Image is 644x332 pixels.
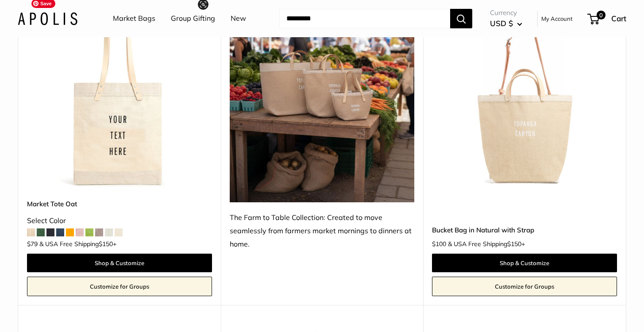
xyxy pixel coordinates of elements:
[448,241,525,247] span: & USA Free Shipping +
[27,240,38,248] span: $79
[18,12,77,25] img: Apolis
[432,277,617,296] a: Customize for Groups
[7,298,95,325] iframe: Sign Up via Text for Offers
[99,240,113,248] span: $150
[490,19,513,28] span: USD $
[39,241,116,247] span: & USA Free Shipping +
[230,5,415,202] img: The Farm to Table Collection: Created to move seamlessly from farmers market mornings to dinners ...
[171,12,215,25] a: Group Gifting
[490,16,522,31] button: USD $
[230,211,415,251] div: The Farm to Table Collection: Created to move seamlessly from farmers market mornings to dinners ...
[279,9,450,28] input: Search...
[432,5,617,190] a: Bucket Bag in Natural with StrapBucket Bag in Natural with Strap
[27,277,212,296] a: Customize for Groups
[432,5,617,190] img: Bucket Bag in Natural with Strap
[27,5,212,190] img: Market Tote Oat
[507,240,521,248] span: $150
[490,7,522,19] span: Currency
[541,13,573,24] a: My Account
[231,12,246,25] a: New
[450,9,472,28] button: Search
[432,225,617,235] a: Bucket Bag in Natural with Strap
[27,5,212,190] a: Market Tote OatMarket Tote Oat
[27,254,212,272] a: Shop & Customize
[27,214,212,228] div: Select Color
[597,11,605,19] span: 0
[611,14,626,23] span: Cart
[432,254,617,272] a: Shop & Customize
[113,12,155,25] a: Market Bags
[27,199,212,209] a: Market Tote Oat
[588,12,626,26] a: 0 Cart
[432,240,446,248] span: $100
